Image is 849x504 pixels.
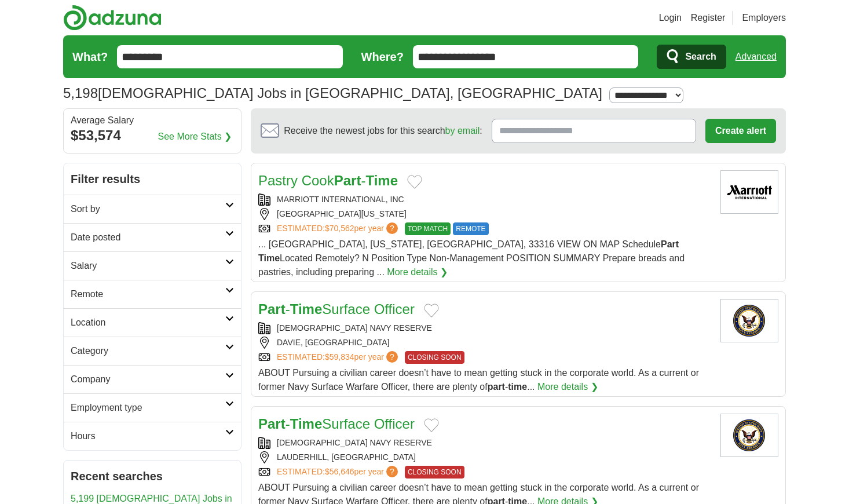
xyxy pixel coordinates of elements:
[386,351,398,363] span: ?
[64,365,241,393] a: Company
[325,352,354,361] span: $59,834
[720,170,778,214] img: Marriott International logo
[277,195,404,204] a: MARRIOTT INTERNATIONAL, INC
[72,48,108,65] label: What?
[735,45,777,68] a: Advanced
[258,301,415,317] a: Part-TimeSurface Officer
[64,195,241,223] a: Sort by
[508,382,527,392] strong: time
[361,48,404,65] label: Where?
[537,380,598,394] a: More details ❯
[742,11,786,25] a: Employers
[71,202,225,216] h2: Sort by
[685,45,716,68] span: Search
[386,466,398,477] span: ?
[64,251,241,280] a: Salary
[277,222,400,235] a: ESTIMATED:$70,562per year?
[64,393,241,422] a: Employment type
[71,429,225,443] h2: Hours
[258,253,280,263] strong: Time
[387,265,448,279] a: More details ❯
[290,301,323,317] strong: Time
[64,280,241,308] a: Remote
[71,287,225,301] h2: Remote
[325,224,354,233] span: $70,562
[63,5,162,31] img: Adzuna logo
[657,45,726,69] button: Search
[277,438,432,447] a: [DEMOGRAPHIC_DATA] NAVY RESERVE
[659,11,682,25] a: Login
[71,316,225,330] h2: Location
[71,259,225,273] h2: Salary
[720,414,778,457] img: US Navy Reserve logo
[71,372,225,386] h2: Company
[405,466,464,479] span: CLOSING SOON
[71,468,234,485] h2: Recent searches
[71,344,225,358] h2: Category
[453,222,488,235] span: REMOTE
[445,126,480,136] a: by email
[705,119,776,143] button: Create alert
[334,173,361,188] strong: Part
[158,130,232,144] a: See More Stats ❯
[258,368,699,392] span: ABOUT Pursuing a civilian career doesn’t have to mean getting stuck in the corporate world. As a ...
[258,416,286,432] strong: Part
[258,416,415,432] a: Part-TimeSurface Officer
[424,304,439,317] button: Add to favorite jobs
[258,239,685,277] span: ... [GEOGRAPHIC_DATA], [US_STATE], [GEOGRAPHIC_DATA], 33316 VIEW ON MAP Schedule Located Remotely...
[407,175,422,189] button: Add to favorite jobs
[258,337,711,349] div: DAVIE, [GEOGRAPHIC_DATA]
[277,323,432,333] a: [DEMOGRAPHIC_DATA] NAVY RESERVE
[325,467,354,476] span: $56,646
[405,222,451,235] span: TOP MATCH
[661,239,679,249] strong: Part
[71,401,225,415] h2: Employment type
[386,222,398,234] span: ?
[424,418,439,432] button: Add to favorite jobs
[64,337,241,365] a: Category
[290,416,323,432] strong: Time
[64,308,241,337] a: Location
[258,173,398,188] a: Pastry CookPart-Time
[720,299,778,342] img: US Navy Reserve logo
[64,163,241,195] h2: Filter results
[71,116,234,125] div: Average Salary
[71,125,234,146] div: $53,574
[258,451,711,463] div: LAUDERHILL, [GEOGRAPHIC_DATA]
[488,382,505,392] strong: part
[258,301,286,317] strong: Part
[63,85,602,101] h1: [DEMOGRAPHIC_DATA] Jobs in [GEOGRAPHIC_DATA], [GEOGRAPHIC_DATA]
[64,422,241,450] a: Hours
[63,83,98,104] span: 5,198
[277,351,400,364] a: ESTIMATED:$59,834per year?
[64,223,241,251] a: Date posted
[71,231,225,244] h2: Date posted
[284,124,482,138] span: Receive the newest jobs for this search :
[365,173,398,188] strong: Time
[258,208,711,220] div: [GEOGRAPHIC_DATA][US_STATE]
[691,11,726,25] a: Register
[405,351,464,364] span: CLOSING SOON
[277,466,400,479] a: ESTIMATED:$56,646per year?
